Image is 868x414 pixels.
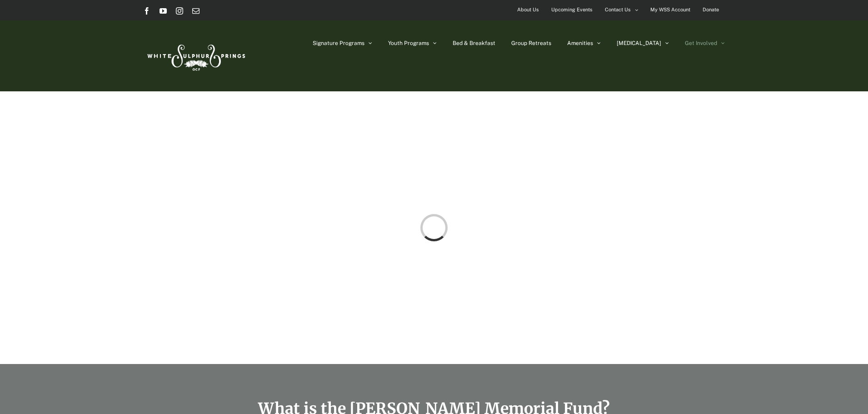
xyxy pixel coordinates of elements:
[388,40,429,46] span: Youth Programs
[551,3,593,16] span: Upcoming Events
[192,7,200,15] a: Email
[453,20,495,66] a: Bed & Breakfast
[388,20,437,66] a: Youth Programs
[313,20,725,66] nav: Main Menu
[685,20,725,66] a: Get Involved
[617,40,661,46] span: [MEDICAL_DATA]
[685,40,717,46] span: Get Involved
[703,3,719,16] span: Donate
[313,40,364,46] span: Signature Programs
[511,20,551,66] a: Group Retreats
[176,7,183,15] a: Instagram
[160,7,167,15] a: YouTube
[453,40,495,46] span: Bed & Breakfast
[313,20,372,66] a: Signature Programs
[420,214,448,241] div: Loading...
[517,3,539,16] span: About Us
[143,35,248,77] img: White Sulphur Springs Logo
[605,3,631,16] span: Contact Us
[511,40,551,46] span: Group Retreats
[617,20,669,66] a: [MEDICAL_DATA]
[143,7,150,15] a: Facebook
[567,20,601,66] a: Amenities
[650,3,690,16] span: My WSS Account
[567,40,593,46] span: Amenities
